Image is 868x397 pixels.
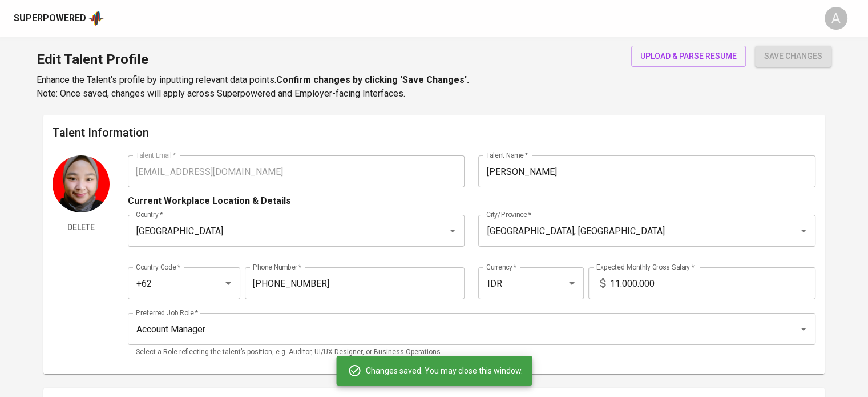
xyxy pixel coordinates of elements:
[37,73,469,101] p: Enhance the Talent's profile by inputting relevant data points. Note: Once saved, changes will ap...
[445,223,461,239] button: Open
[220,275,236,291] button: Open
[14,12,86,25] div: Superpowered
[88,10,104,27] img: app logo
[755,46,831,67] button: save changes
[640,49,737,63] span: upload & parse resume
[14,10,104,27] a: Superpoweredapp logo
[631,46,746,67] button: upload & parse resume
[796,223,812,239] button: Open
[53,123,815,142] h6: Talent Information
[564,275,580,291] button: Open
[53,155,110,212] img: Talent Profile Picture
[53,217,110,238] button: Delete
[796,321,812,337] button: Open
[276,74,469,85] b: Confirm changes by clicking 'Save Changes'.
[37,46,469,73] h1: Edit Talent Profile
[825,7,847,30] div: A
[136,347,808,358] p: Select a Role reflecting the talent’s position, e.g. Auditor, UI/UX Designer, or Business Operati...
[764,49,822,63] span: save changes
[128,194,291,208] p: Current Workplace Location & Details
[348,359,523,382] div: Changes saved. You may close this window.
[57,220,105,235] span: Delete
